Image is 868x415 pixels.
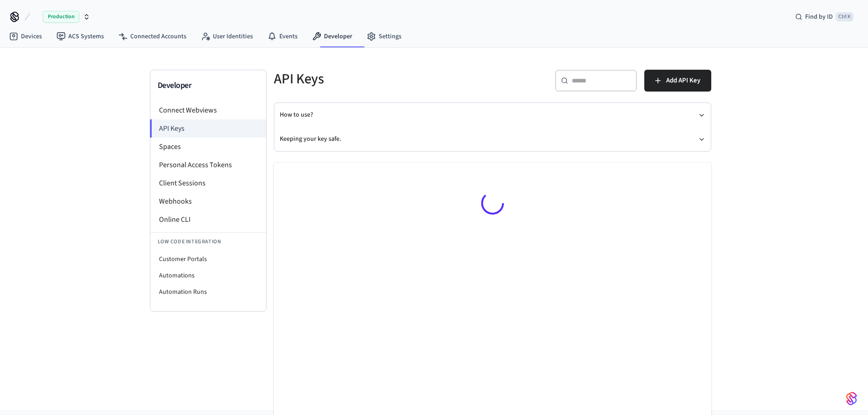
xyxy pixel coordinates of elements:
li: Personal Access Tokens [150,156,266,174]
div: Find by IDCtrl K [788,9,861,25]
li: Connect Webviews [150,101,266,119]
li: Low Code Integration [150,232,266,251]
h3: Developer [158,79,259,92]
img: SeamLogoGradient.69752ec5.svg [846,391,857,406]
li: Webhooks [150,192,266,210]
li: API Keys [150,119,266,138]
li: Automations [150,267,266,284]
a: Events [260,28,305,45]
a: Settings [360,28,409,45]
span: Find by ID [805,12,833,21]
li: Client Sessions [150,174,266,192]
button: Keeping your key safe. [280,127,705,151]
a: ACS Systems [49,28,111,45]
li: Online CLI [150,210,266,229]
span: Add API Key [666,75,700,87]
a: Developer [305,28,360,45]
span: Production [43,11,79,23]
li: Automation Runs [150,284,266,300]
li: Customer Portals [150,251,266,267]
a: Connected Accounts [111,28,194,45]
button: Add API Key [644,70,711,92]
h5: API Keys [274,70,487,88]
a: User Identities [194,28,260,45]
span: Ctrl K [836,12,853,21]
a: Devices [2,28,49,45]
button: How to use? [280,103,705,127]
li: Spaces [150,138,266,156]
